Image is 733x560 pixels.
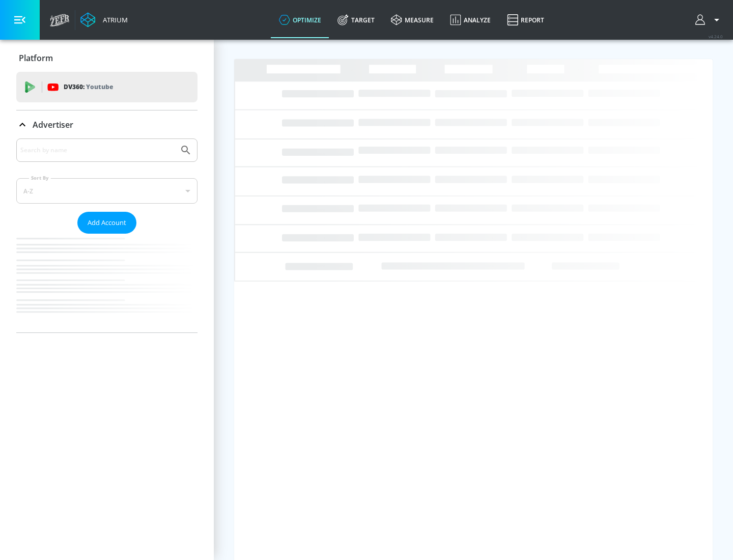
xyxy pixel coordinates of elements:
[19,52,53,64] p: Platform
[29,175,51,181] label: Sort By
[16,234,198,332] nav: list of Advertiser
[383,2,442,38] a: measure
[16,110,198,139] div: Advertiser
[16,72,198,102] div: DV360: Youtube
[16,178,198,204] div: A-Z
[329,2,383,38] a: Target
[271,2,329,38] a: optimize
[442,2,499,38] a: Analyze
[64,81,113,93] p: DV360:
[20,144,175,157] input: Search by name
[709,34,723,39] span: v 4.24.0
[499,2,552,38] a: Report
[88,217,126,229] span: Add Account
[16,138,198,332] div: Advertiser
[33,119,73,130] p: Advertiser
[80,12,128,27] a: Atrium
[77,212,136,234] button: Add Account
[86,81,113,92] p: Youtube
[16,44,198,72] div: Platform
[99,15,128,24] div: Atrium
